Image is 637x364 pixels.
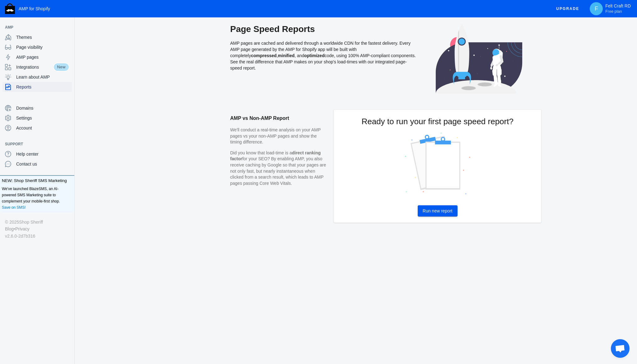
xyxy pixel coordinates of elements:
p: Felt Craft RD [605,3,631,14]
strong: minified [278,53,295,58]
a: Reports [2,82,72,92]
h2: Page Speed Reports [230,24,417,35]
span: Free plan [605,9,622,14]
a: Shop Sheriff [19,219,43,225]
span: Domains [16,105,69,111]
div: v2.6.0-2d7b316 [5,233,69,239]
a: Save on SMS! [2,204,26,211]
button: Add a sales channel [63,26,73,29]
a: Blog [5,225,14,232]
a: Themes [2,32,72,42]
a: IntegrationsNew [2,62,72,72]
span: Help center [16,151,69,157]
strong: optimized [304,53,324,58]
span: F [593,6,599,12]
p: We'll conduct a real-time analysis on your AMP pages vs your non-AMP pages and show the timing di... [230,127,328,145]
span: AMP pages [16,54,69,60]
p: Did you know that load-time is a for your SEO? By enabling AMP, you also receive caching by Googl... [230,150,328,187]
span: AMP [5,24,63,30]
span: Contact us [16,161,69,167]
a: Account [2,123,72,133]
div: © 2025 [5,219,69,225]
span: Integrations [16,64,53,70]
button: Add a sales channel [63,143,73,145]
span: Reports [16,84,69,90]
a: Settings [2,113,72,123]
div: AMP pages are cached and delivered through a worldwide CDN for the fastest delivery. Every AMP pa... [230,24,417,100]
span: Upgrade [556,3,579,14]
a: Domains [2,103,72,113]
a: Learn about AMP [2,72,72,82]
span: New [53,63,69,71]
button: Upgrade [551,3,584,15]
span: Themes [16,34,69,40]
div: • [5,225,69,232]
span: Run new report [423,208,453,213]
span: Support [5,141,63,147]
a: Contact us [2,159,72,169]
span: Account [16,125,69,131]
h2: AMP vs Non-AMP Report [230,110,328,127]
span: AMP for Shopify [19,6,50,11]
img: Shop Sheriff Logo [5,3,15,14]
h2: Ready to run your first page speed report? [340,116,535,127]
div: Open chat [611,339,630,358]
a: Page speed [14,92,72,101]
span: Settings [16,115,69,121]
span: Learn about AMP [16,74,69,80]
button: Run new report [418,205,458,216]
a: AMP pages [2,52,72,62]
span: Page speed [16,93,69,99]
span: Page visibility [16,44,69,50]
strong: compressed [251,53,277,58]
a: Privacy [15,225,30,232]
a: Page visibility [2,42,72,52]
